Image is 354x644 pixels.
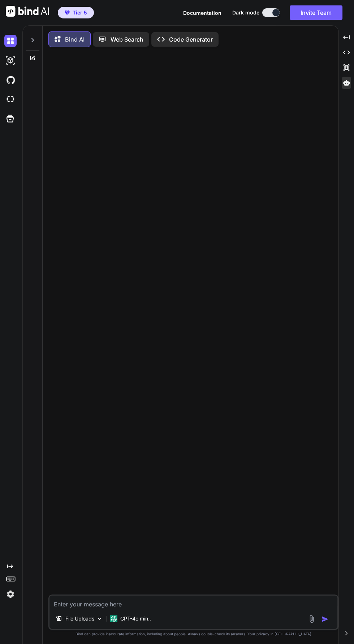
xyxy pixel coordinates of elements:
p: Bind AI [65,35,85,44]
img: darkChat [4,35,17,47]
span: Dark mode [232,9,259,16]
img: Bind AI [6,6,49,17]
img: cloudideIcon [4,93,17,106]
img: icon [321,615,329,623]
span: Tier 5 [73,9,87,16]
span: Documentation [183,10,221,16]
img: githubDark [4,74,17,86]
img: premium [65,10,70,15]
button: Invite Team [290,5,342,20]
img: settings [4,588,17,600]
p: Code Generator [169,35,213,44]
img: Pick Models [96,616,103,622]
p: Bind can provide inaccurate information, including about people. Always double-check its answers.... [48,631,338,637]
button: Documentation [183,9,221,17]
p: GPT-4o min.. [120,615,151,622]
button: premiumTier 5 [58,7,94,18]
img: GPT-4o mini [110,615,117,622]
img: darkAi-studio [4,54,17,67]
p: Web Search [111,35,143,44]
p: File Uploads [65,615,94,622]
img: attachment [307,615,316,623]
